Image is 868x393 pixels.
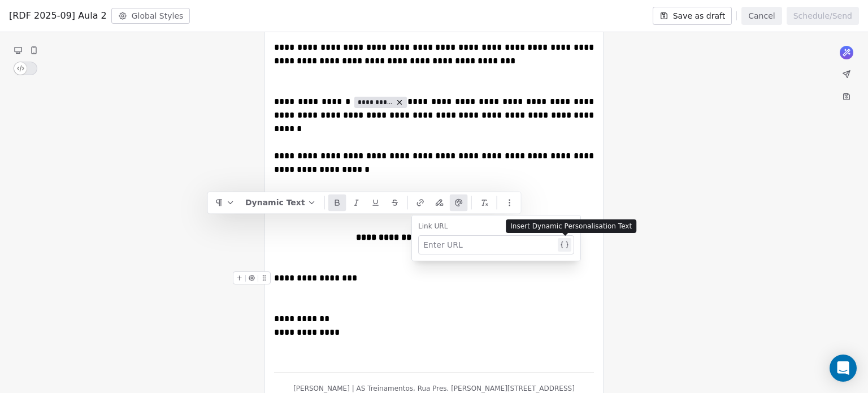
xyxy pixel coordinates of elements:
[241,194,321,211] button: Dynamic Text
[510,222,632,231] p: Insert Dynamic Personalisation Text
[787,7,859,25] button: Schedule/Send
[418,222,574,231] div: Link URL
[653,7,732,25] button: Save as draft
[111,8,190,24] button: Global Styles
[741,7,782,25] button: Cancel
[9,9,107,23] span: [RDF 2025-09] Aula 2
